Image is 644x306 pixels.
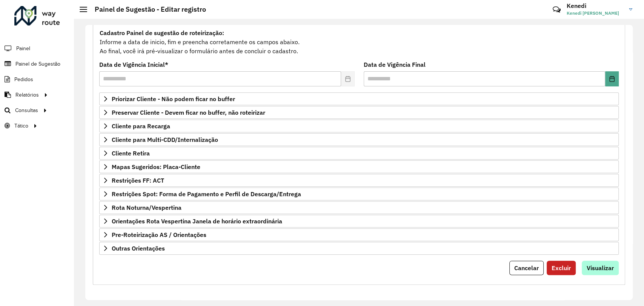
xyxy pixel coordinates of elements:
span: Outras Orientações [112,245,165,251]
span: Priorizar Cliente - Não podem ficar no buffer [112,96,235,102]
button: Excluir [547,261,576,275]
span: Cliente para Multi-CDD/Internalização [112,137,218,143]
a: Orientações Rota Vespertina Janela de horário extraordinária [99,215,619,228]
span: Restrições Spot: Forma de Pagamento e Perfil de Descarga/Entrega [112,191,301,197]
a: Pre-Roteirização AS / Orientações [99,228,619,241]
span: Cancelar [514,264,539,272]
strong: Cadastro Painel de sugestão de roteirização: [100,29,224,37]
a: Cliente Retira [99,147,619,160]
span: Painel [16,45,30,52]
span: Restrições FF: ACT [112,177,164,183]
label: Data de Vigência Inicial [99,60,168,69]
label: Data de Vigência Final [364,60,426,69]
a: Cliente para Recarga [99,120,619,132]
button: Cancelar [509,261,544,275]
a: Restrições Spot: Forma de Pagamento e Perfil de Descarga/Entrega [99,188,619,200]
span: Pedidos [14,75,33,83]
a: Contato Rápido [549,2,565,18]
span: Cliente Retira [112,150,150,156]
span: Consultas [15,106,38,114]
span: Cliente para Recarga [112,123,170,129]
span: Pre-Roteirização AS / Orientações [112,232,206,238]
span: Relatórios [15,91,39,99]
a: Rota Noturna/Vespertina [99,201,619,214]
a: Preservar Cliente - Devem ficar no buffer, não roteirizar [99,106,619,119]
span: Mapas Sugeridos: Placa-Cliente [112,164,200,170]
a: Cliente para Multi-CDD/Internalização [99,133,619,146]
a: Restrições FF: ACT [99,174,619,187]
span: Tático [14,122,28,130]
span: Kenedi [PERSON_NAME] [567,10,623,17]
div: Informe a data de inicio, fim e preencha corretamente os campos abaixo. Ao final, você irá pré-vi... [99,28,619,56]
a: Mapas Sugeridos: Placa-Cliente [99,160,619,173]
button: Choose Date [605,71,619,86]
a: Priorizar Cliente - Não podem ficar no buffer [99,92,619,105]
span: Preservar Cliente - Devem ficar no buffer, não roteirizar [112,109,265,115]
span: Painel de Sugestão [15,60,60,68]
a: Outras Orientações [99,242,619,255]
h3: Kenedi [567,2,623,9]
span: Orientações Rota Vespertina Janela de horário extraordinária [112,218,282,224]
span: Excluir [552,264,571,272]
span: Rota Noturna/Vespertina [112,205,181,211]
button: Visualizar [582,261,619,275]
h2: Painel de Sugestão - Editar registro [87,5,206,14]
span: Visualizar [587,264,614,272]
